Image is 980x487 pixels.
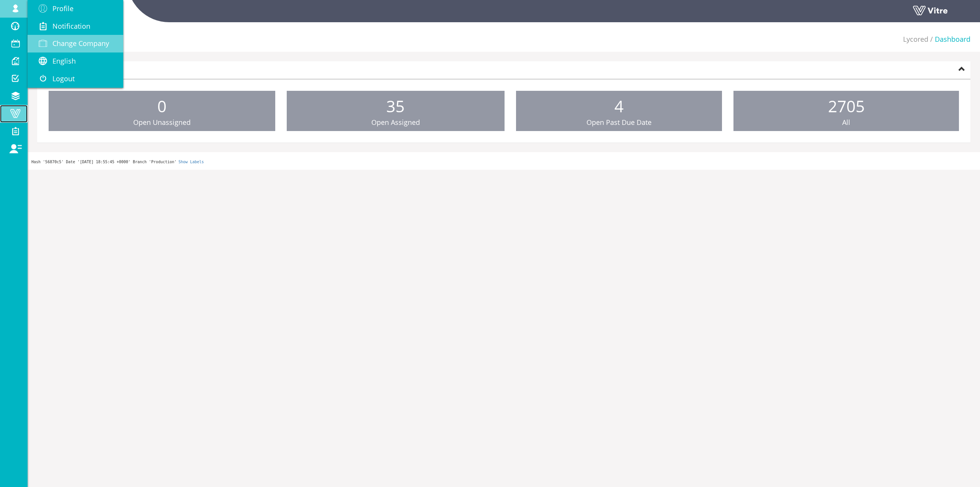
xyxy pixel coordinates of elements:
[614,95,624,117] span: 4
[28,18,123,35] a: Notification
[52,74,75,83] span: Logout
[31,160,176,164] span: Hash '56870c5' Date '[DATE] 18:55:45 +0000' Branch 'Production'
[287,91,505,131] a: 35 Open Assigned
[52,4,73,13] span: Profile
[828,95,865,117] span: 2705
[842,118,850,127] span: All
[28,70,123,88] a: Logout
[928,34,970,44] li: Dashboard
[733,91,959,131] a: 2705 All
[49,91,275,131] a: 0 Open Unassigned
[516,91,722,131] a: 4 Open Past Due Date
[371,118,420,127] span: Open Assigned
[133,118,191,127] span: Open Unassigned
[28,52,123,70] a: English
[157,95,167,117] span: 0
[178,160,204,164] a: Show Labels
[586,118,652,127] span: Open Past Due Date
[52,21,90,31] span: Notification
[386,95,405,117] span: 35
[52,56,76,66] span: English
[903,34,928,44] a: Lycored
[52,39,109,48] span: Change Company
[28,35,123,52] a: Change Company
